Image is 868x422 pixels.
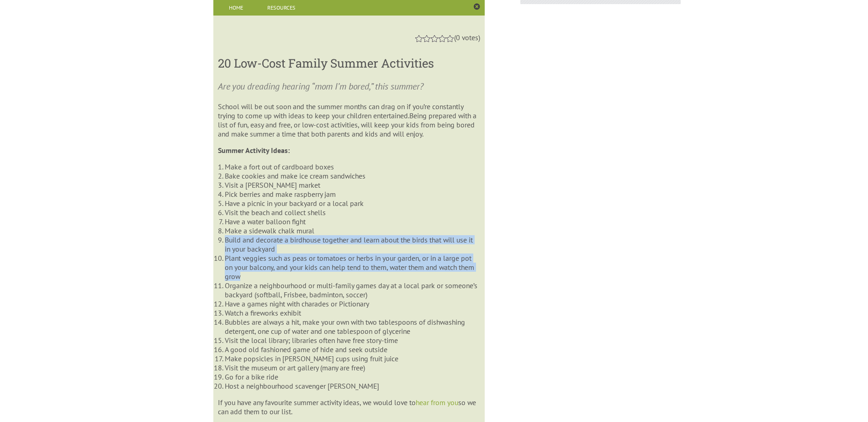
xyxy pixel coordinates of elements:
li: Have a water balloon fight [225,217,480,226]
a: 1 [415,35,423,42]
li: Visit a [PERSON_NAME] market [225,180,480,190]
a: 5 [446,35,454,42]
p: If you have any favourite summer activity ideas, we would love to so we can add them to our list. [218,398,480,416]
li: Visit the beach and collect shells [225,208,480,217]
span: Being prepared with a list of fun, easy and free, or low-cost activities, will keep your kids fro... [218,111,476,138]
p: School will be out soon and the summer months can drag on if you’re constantly trying to come up ... [218,102,480,138]
li: Bubbles are always a hit, make your own with two tablespoons of dishwashing detergent, one cup of... [225,317,480,336]
li: Have a games night with charades or Pictionary [225,299,480,308]
li: Build and decorate a birdhouse together and learn about the birds that will use it in your backyard [225,235,480,253]
span: (0 votes) [454,33,480,42]
li: Go for a bike ride [225,372,480,381]
h3: 20 Low-Cost Family Summer Activities [218,55,480,71]
li: Pick berries and make raspberry jam [225,190,480,199]
a: 3 [431,35,438,42]
li: Plant veggies such as peas or tomatoes or herbs in your garden, or in a large pot on your balcony... [225,253,480,281]
li: Make popsicles in [PERSON_NAME] cups using fruit juice [225,354,480,363]
li: Organize a neighbourhood or multi-family games day at a local park or someone’s backyard (softbal... [225,281,480,299]
strong: Summer Activity Ideas: [218,146,290,155]
li: Have a picnic in your backyard or a local park [225,199,480,208]
li: Host a neighbourhood scavenger [PERSON_NAME] [225,381,480,390]
a: hear from you [416,398,458,407]
li: Make a sidewalk chalk mural [225,226,480,235]
a: 4 [439,35,446,42]
p: Are you dreading hearing “mom I’m bored,” this summer? [218,80,480,93]
li: Make a fort out of cardboard boxes [225,162,480,171]
li: Bake cookies and make ice cream sandwiches [225,171,480,180]
li: Visit the local library; libraries often have free story-time [225,336,480,345]
li: Watch a fireworks exhibit [225,308,480,317]
a: Close [474,3,480,11]
li: A good old fashioned game of hide and seek outside [225,345,480,354]
a: 2 [423,35,430,42]
li: Visit the museum or art gallery (many are free) [225,363,480,372]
